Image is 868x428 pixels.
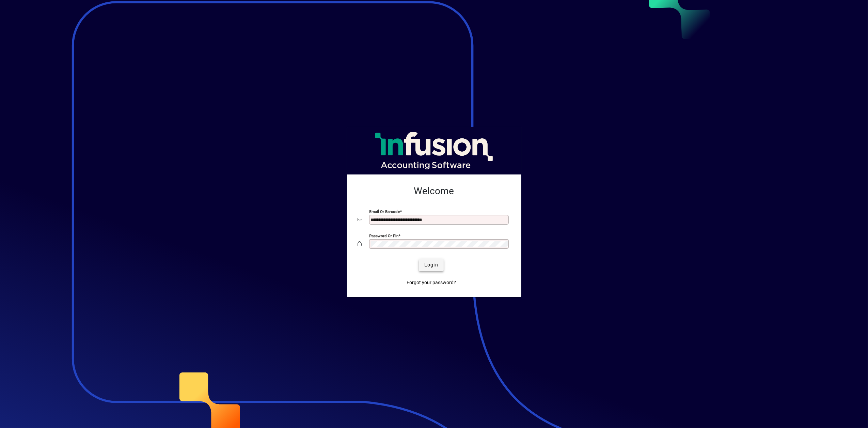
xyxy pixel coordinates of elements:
[358,185,510,197] h2: Welcome
[369,209,400,214] mat-label: Email or Barcode
[369,233,399,238] mat-label: Password or Pin
[424,261,438,269] span: Login
[407,279,456,286] span: Forgot your password?
[404,277,459,289] a: Forgot your password?
[419,259,444,271] button: Login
